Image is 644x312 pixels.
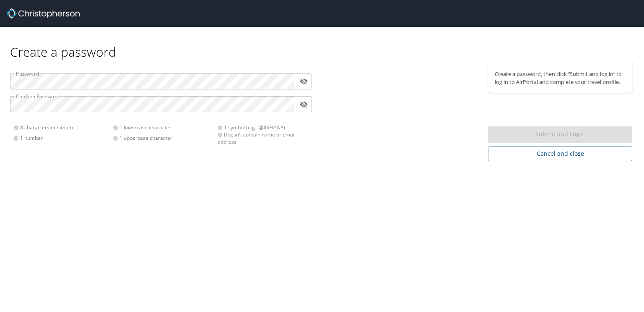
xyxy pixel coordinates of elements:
[297,98,310,111] button: toggle password visibility
[218,124,307,131] div: 1 symbol (e.g. !@#$%^&*)
[297,75,310,88] button: toggle password visibility
[495,149,626,159] span: Cancel and close
[13,124,113,131] div: 8 characters minimum
[13,134,113,142] div: 1 number
[10,27,634,60] div: Create a password
[7,8,80,18] img: Christopherson_logo_rev.png
[495,70,626,86] p: Create a password, then click “Submit and log in” to log in to AirPortal and complete your travel...
[488,146,632,162] button: Cancel and close
[218,131,307,145] div: Doesn't contain name or email address
[113,134,212,142] div: 1 uppercase character
[113,124,212,131] div: 1 lowercase character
